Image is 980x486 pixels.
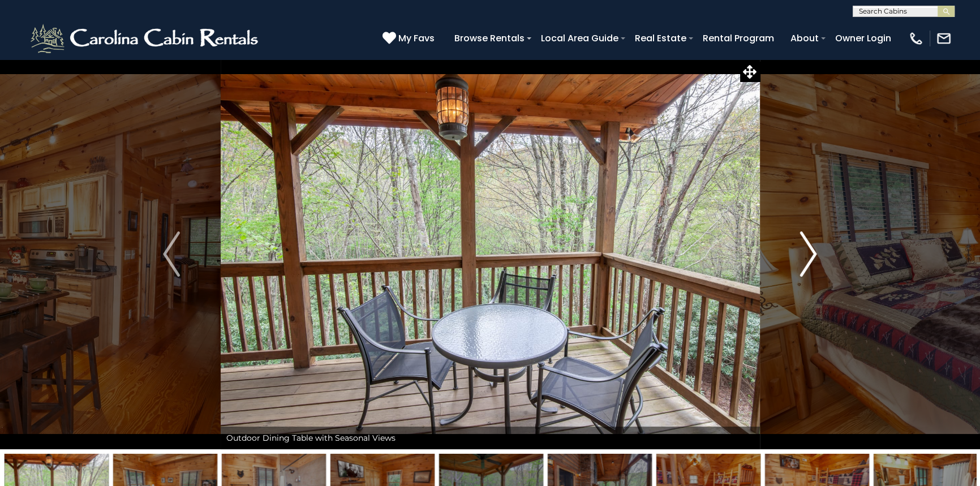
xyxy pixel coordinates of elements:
[123,59,221,449] button: Previous
[449,28,530,48] a: Browse Rentals
[936,31,952,46] img: mail-regular-white.png
[697,28,780,48] a: Rental Program
[398,31,435,45] span: My Favs
[829,28,897,48] a: Owner Login
[382,31,437,46] a: My Favs
[800,231,817,277] img: arrow
[163,231,180,277] img: arrow
[28,21,263,55] img: White-1-2.png
[221,427,760,449] div: Outdoor Dining Table with Seasonal Views
[908,31,924,46] img: phone-regular-white.png
[759,59,857,449] button: Next
[629,28,692,48] a: Real Estate
[535,28,624,48] a: Local Area Guide
[785,28,824,48] a: About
